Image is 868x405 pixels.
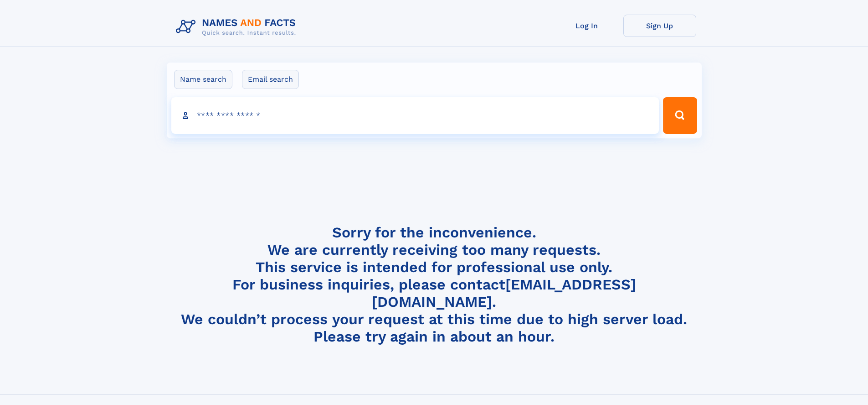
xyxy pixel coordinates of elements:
[172,15,303,39] img: Logo Names and Facts
[663,97,697,134] button: Search Button
[172,224,696,346] h4: Sorry for the inconvenience. We are currently receiving too many requests. This service is intend...
[242,70,299,89] label: Email search
[372,276,636,310] a: [EMAIL_ADDRESS][DOMAIN_NAME]
[550,15,623,37] a: Log In
[174,70,232,89] label: Name search
[623,15,696,37] a: Sign Up
[171,97,659,134] input: search input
